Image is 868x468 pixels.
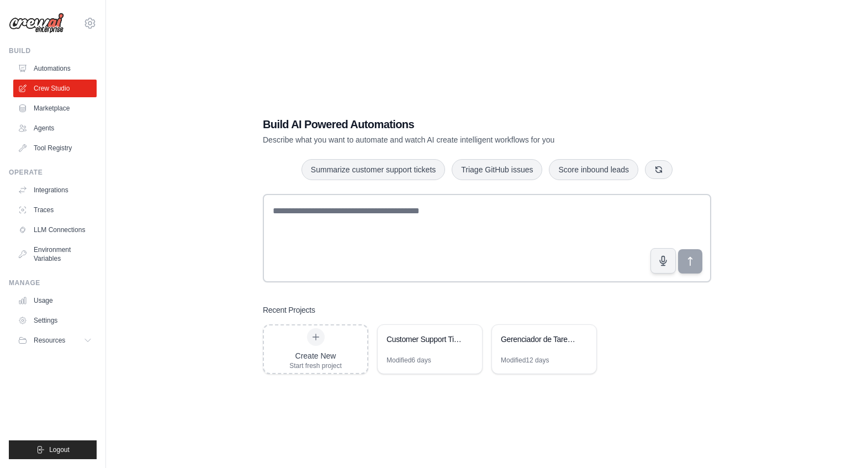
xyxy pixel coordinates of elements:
button: Get new suggestions [645,160,673,179]
a: Tool Registry [13,139,97,157]
span: Resources [34,336,65,345]
a: Automations [13,60,97,77]
div: Manage [9,278,97,287]
button: Resources [13,332,97,349]
button: Summarize customer support tickets [301,159,445,180]
a: Agents [13,119,97,137]
div: Create New [289,350,342,361]
div: Operate [9,168,97,177]
h3: Recent Projects [263,304,315,315]
div: Build [9,46,97,55]
a: Traces [13,201,97,219]
button: Score inbound leads [549,159,638,180]
div: Customer Support Ticket Processor [387,334,462,345]
h1: Build AI Powered Automations [263,117,634,132]
p: Describe what you want to automate and watch AI create intelligent workflows for you [263,134,634,145]
img: Logo [9,13,64,34]
div: Gerenciador de Tarefas para Agencia [501,334,576,345]
a: Environment Variables [13,241,97,267]
button: Logout [9,440,97,459]
div: Modified 12 days [501,356,549,365]
div: Start fresh project [289,361,342,370]
button: Triage GitHub issues [452,159,542,180]
a: Settings [13,312,97,329]
button: Click to speak your automation idea [650,248,676,274]
div: Modified 6 days [387,356,431,365]
a: LLM Connections [13,221,97,239]
a: Crew Studio [13,80,97,97]
a: Integrations [13,181,97,199]
span: Logout [49,445,70,454]
a: Usage [13,292,97,309]
a: Marketplace [13,99,97,117]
